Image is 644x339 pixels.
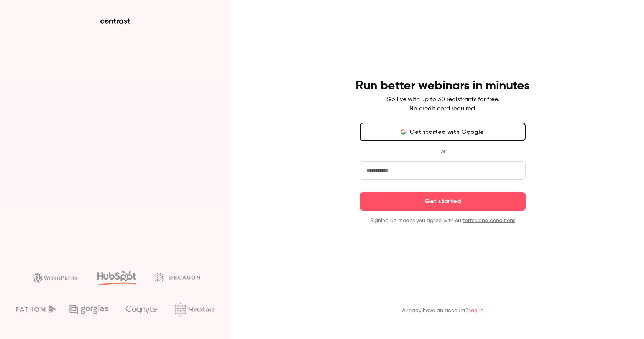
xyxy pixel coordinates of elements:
a: terms and conditions [463,218,515,223]
img: decagon [154,273,200,281]
a: Log in [468,308,483,313]
p: Go live with up to 30 registrants for free. No credit card required. [386,95,499,114]
span: or [437,147,449,155]
button: Get started [360,192,526,211]
p: Signing up means you agree with our [360,217,526,224]
p: Already have an account? [402,307,483,314]
h4: Run better webinars in minutes [356,78,530,94]
button: Get started with Google [360,123,526,141]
